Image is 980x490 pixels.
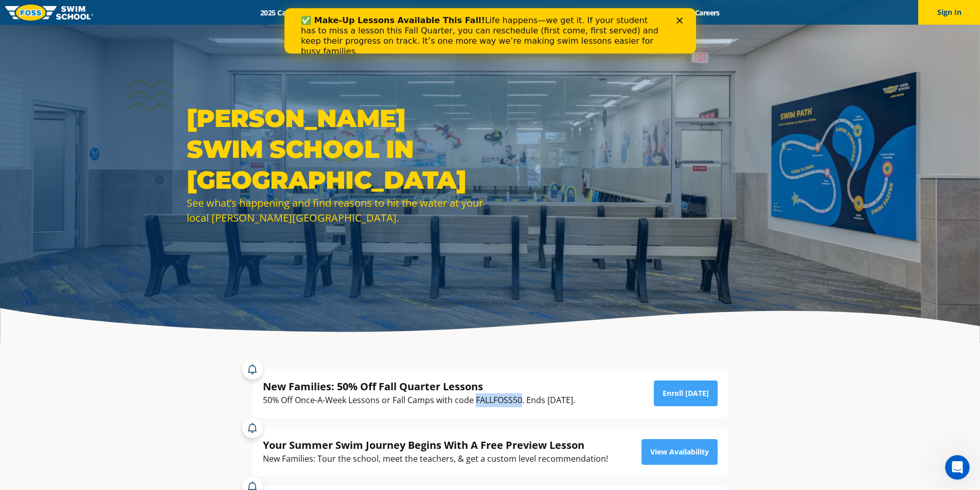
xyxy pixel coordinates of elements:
[252,8,316,17] a: 2025 Calendar
[945,455,970,480] iframe: Intercom live chat
[263,438,608,452] div: Your Summer Swim Journey Begins With A Free Preview Lesson
[263,452,608,466] div: New Families: Tour the school, meet the teachers, & get a custom level recommendation!
[545,8,654,17] a: Swim Like [PERSON_NAME]
[316,8,359,17] a: Schools
[16,7,201,17] b: ✅ Make-Up Lessons Available This Fall!
[359,8,449,17] a: Swim Path® Program
[5,5,93,21] img: FOSS Swim School Logo
[449,8,545,17] a: About [PERSON_NAME]
[284,8,696,53] iframe: Intercom live chat banner
[187,195,485,225] div: See what’s happening and find reasons to hit the water at your local [PERSON_NAME][GEOGRAPHIC_DATA].
[16,7,379,48] div: Life happens—we get it. If your student has to miss a lesson this Fall Quarter, you can reschedul...
[642,439,718,465] a: View Availability
[263,379,575,393] div: New Families: 50% Off Fall Quarter Lessons
[263,393,575,407] div: 50% Off Once-A-Week Lessons or Fall Camps with code FALLFOSS50. Ends [DATE].
[654,380,718,406] a: Enroll [DATE]
[187,103,485,195] h1: [PERSON_NAME] Swim School in [GEOGRAPHIC_DATA]
[392,9,402,15] div: Close
[686,8,728,17] a: Careers
[653,8,686,17] a: Blog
